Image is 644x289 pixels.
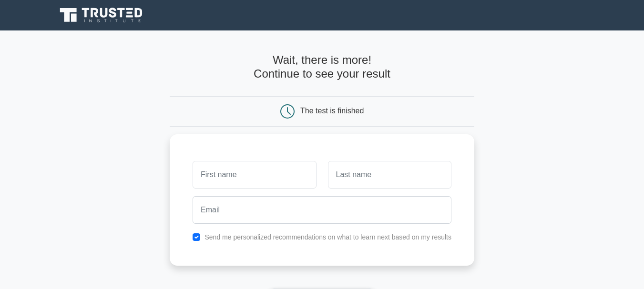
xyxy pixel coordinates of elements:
[193,161,316,189] input: First name
[300,107,364,115] div: The test is finished
[170,53,474,81] h4: Wait, there is more! Continue to see your result
[328,161,451,189] input: Last name
[193,196,451,224] input: Email
[204,233,451,241] label: Send me personalized recommendations on what to learn next based on my results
